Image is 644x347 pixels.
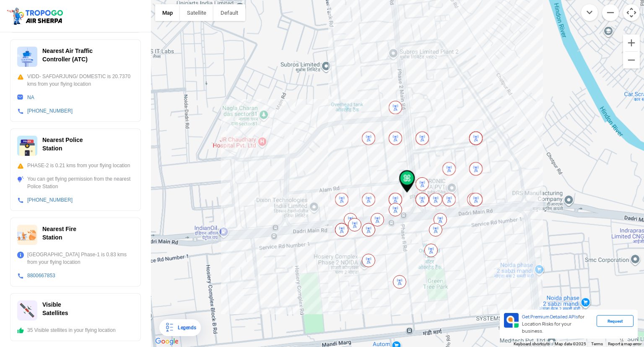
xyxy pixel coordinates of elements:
div: VIDD- SAFDARJUNG/ DOMESTIC is 20.7370 kms from your flying location [17,73,134,88]
img: ic_atc.svg [17,47,37,67]
div: Request [597,315,634,327]
span: Get Premium Detailed APIs [522,314,578,320]
div: PHASE-2 is 0.21 kms from your flying location [17,162,134,169]
div: 35 Visible stellites in your flying location [17,326,134,334]
button: Zoom out [602,4,619,21]
a: 8800667853 [27,273,55,279]
button: Move down [581,4,598,21]
div: [GEOGRAPHIC_DATA] Phase-1 is 0.83 kms from your flying location [17,251,134,266]
img: ic_tgdronemaps.svg [6,6,66,26]
div: You can get flying permission from the nearest Police Station [17,175,134,190]
span: Nearest Air Traffic Controller (ATC) [42,47,93,63]
img: ic_police_station.svg [17,136,37,156]
a: Terms [591,342,603,346]
button: Show satellite imagery [180,4,213,21]
img: ic_satellites.svg [17,300,37,321]
a: [PHONE_NUMBER] [27,108,73,114]
button: Show street map [155,4,180,21]
button: Keyboard shortcuts [514,341,550,347]
a: [PHONE_NUMBER] [27,197,73,203]
span: Visible Satellites [42,301,68,316]
img: ic_firestation.svg [17,225,37,245]
img: Google [153,336,181,347]
a: Open this area in Google Maps (opens a new window) [153,336,181,347]
img: Legends [164,323,174,333]
button: Zoom in [623,34,640,51]
button: Map camera controls [623,4,640,21]
span: Nearest Fire Station [42,226,76,241]
a: Report a map error [608,342,641,346]
button: Zoom out [623,52,640,68]
div: for Location Risks for your business. [519,313,597,335]
img: Premium APIs [504,313,519,328]
div: Legends [174,323,196,333]
span: Nearest Police Station [42,137,83,152]
a: NA [27,95,34,100]
span: Map data ©2025 [555,342,586,346]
